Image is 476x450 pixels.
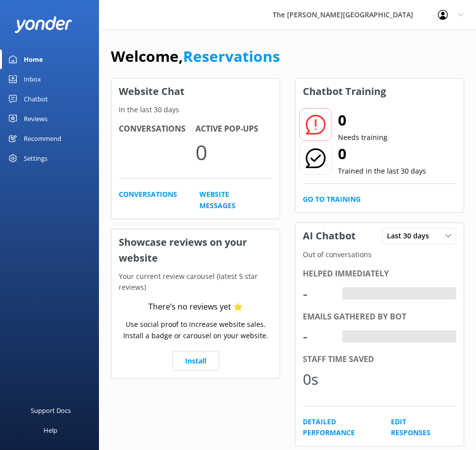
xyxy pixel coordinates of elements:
div: Staff time saved [303,353,456,366]
div: - [303,324,333,348]
div: Support Docs [31,401,71,420]
h2: 0 [338,108,387,132]
h3: AI Chatbot [295,223,363,249]
h3: Chatbot Training [295,79,393,104]
p: Out of conversations [295,249,464,260]
a: Go to Training [303,194,361,205]
h4: Conversations [119,123,195,135]
p: Your current review carousel (latest 5 star reviews) [111,271,280,293]
div: Emails gathered by bot [303,311,456,323]
div: - [342,330,350,343]
div: Reviews [24,109,48,129]
a: Reservations [183,46,280,66]
h2: 0 [338,142,426,166]
h1: Welcome, [111,45,280,68]
h3: Showcase reviews on your website [111,229,280,271]
a: Install [172,351,219,371]
div: Help [44,420,57,440]
div: Home [24,49,43,69]
div: - [303,282,333,306]
a: Detailed Performance [303,416,369,439]
div: - [342,287,350,300]
div: There’s no reviews yet ⭐ [148,301,243,314]
h4: Active Pop-ups [195,123,272,135]
a: Conversations [119,189,177,211]
div: Settings [24,148,48,168]
div: 0s [303,367,333,391]
p: Needs training [338,132,387,143]
div: Inbox [24,69,41,89]
p: Use social proof to increase website sales. Install a badge or carousel on your website. [119,319,272,341]
div: Recommend [24,129,61,148]
img: yonder-white-logo.png [15,16,72,33]
div: Helped immediately [303,268,456,280]
p: 0 [195,135,272,169]
a: Edit Responses [391,416,434,439]
p: Trained in the last 30 days [338,166,426,177]
span: Last 30 days [387,230,435,241]
div: Chatbot [24,89,48,109]
h3: Website Chat [111,79,280,104]
a: Website Messages [199,189,250,211]
p: In the last 30 days [111,104,280,115]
